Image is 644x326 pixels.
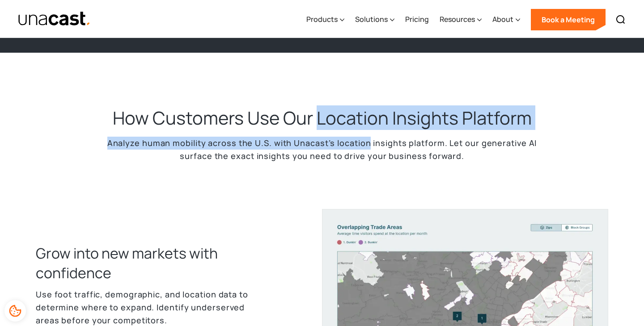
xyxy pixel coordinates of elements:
[98,137,546,163] p: Analyze human mobility across the U.S. with Unacast’s location insights platform. Let our generat...
[492,14,513,25] div: About
[355,1,394,38] div: Solutions
[306,1,344,38] div: Products
[4,300,26,322] div: Cookie Preferences
[440,1,482,38] div: Resources
[492,1,520,38] div: About
[113,106,532,130] h2: How Customers Use Our Location Insights Platform
[615,14,626,25] img: Search icon
[355,14,388,25] div: Solutions
[440,14,475,25] div: Resources
[531,9,606,30] a: Book a Meeting
[306,14,338,25] div: Products
[36,243,268,283] h3: Grow into new markets with confidence
[18,11,91,27] a: home
[405,1,429,38] a: Pricing
[18,11,91,27] img: Unacast text logo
